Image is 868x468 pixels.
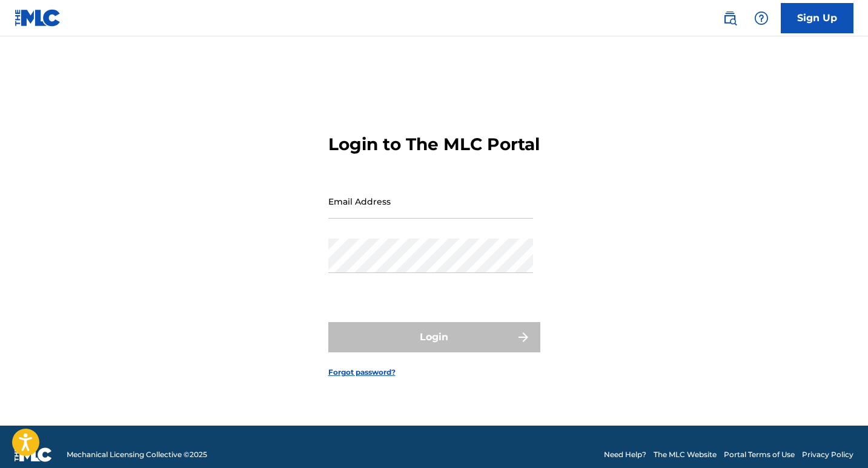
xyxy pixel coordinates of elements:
img: search [723,11,737,25]
a: Public Search [718,6,742,30]
div: Help [749,6,774,30]
a: The MLC Website [654,449,717,460]
a: Privacy Policy [802,449,853,460]
img: logo [15,447,52,462]
img: help [754,11,769,25]
h3: Login to The MLC Portal [328,134,540,155]
span: Mechanical Licensing Collective © 2025 [67,449,207,460]
img: MLC Logo [15,9,61,27]
a: Forgot password? [328,367,396,378]
a: Portal Terms of Use [724,449,795,460]
a: Need Help? [604,449,646,460]
a: Sign Up [781,3,853,33]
